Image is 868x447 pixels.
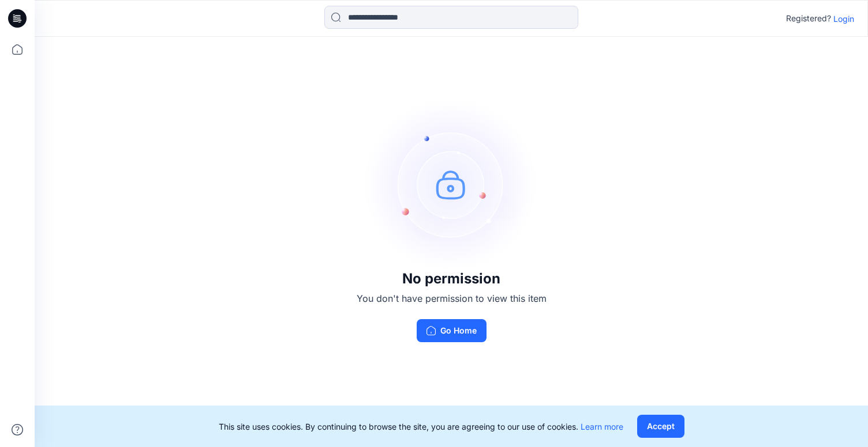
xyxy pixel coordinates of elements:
p: Login [833,13,854,25]
h3: No permission [357,271,547,287]
button: Accept [637,415,684,438]
button: Go Home [417,319,487,342]
img: no-perm.svg [365,98,538,271]
a: Learn more [581,422,623,431]
p: You don't have permission to view this item [357,291,547,305]
p: Registered? [786,12,831,25]
p: This site uses cookies. By continuing to browse the site, you are agreeing to our use of cookies. [219,421,623,433]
